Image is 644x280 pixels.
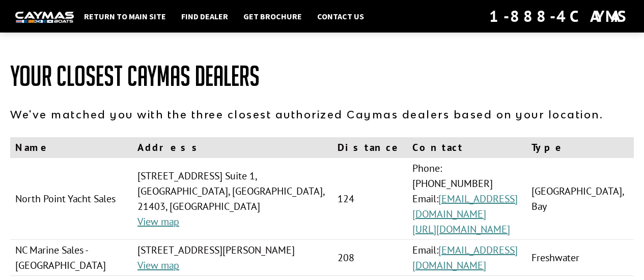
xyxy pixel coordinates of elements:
[137,215,179,228] a: View map
[526,137,634,158] th: Type
[132,240,332,276] td: [STREET_ADDRESS][PERSON_NAME]
[412,192,518,221] a: [EMAIL_ADDRESS][DOMAIN_NAME]
[489,5,629,27] div: 1-888-4CAYMAS
[332,158,407,240] td: 124
[412,243,518,272] a: [EMAIL_ADDRESS][DOMAIN_NAME]
[176,10,233,23] a: Find Dealer
[10,137,132,158] th: Name
[10,61,634,91] h1: Your Closest Caymas Dealers
[132,137,332,158] th: Address
[10,240,132,276] td: NC Marine Sales - [GEOGRAPHIC_DATA]
[312,10,369,23] a: Contact Us
[526,240,634,276] td: Freshwater
[15,12,74,22] img: white-logo-c9c8dbefe5ff5ceceb0f0178aa75bf4bb51f6bca0971e226c86eb53dfe498488.png
[407,137,526,158] th: Contact
[412,223,510,236] a: [URL][DOMAIN_NAME]
[332,137,407,158] th: Distance
[407,240,526,276] td: Email:
[526,158,634,240] td: [GEOGRAPHIC_DATA], Bay
[132,158,332,240] td: [STREET_ADDRESS] Suite 1, [GEOGRAPHIC_DATA], [GEOGRAPHIC_DATA], 21403, [GEOGRAPHIC_DATA]
[79,10,171,23] a: Return to main site
[10,107,634,122] p: We've matched you with the three closest authorized Caymas dealers based on your location.
[332,240,407,276] td: 208
[238,10,307,23] a: Get Brochure
[407,158,526,240] td: Phone: [PHONE_NUMBER] Email:
[10,158,132,240] td: North Point Yacht Sales
[137,259,179,272] a: View map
